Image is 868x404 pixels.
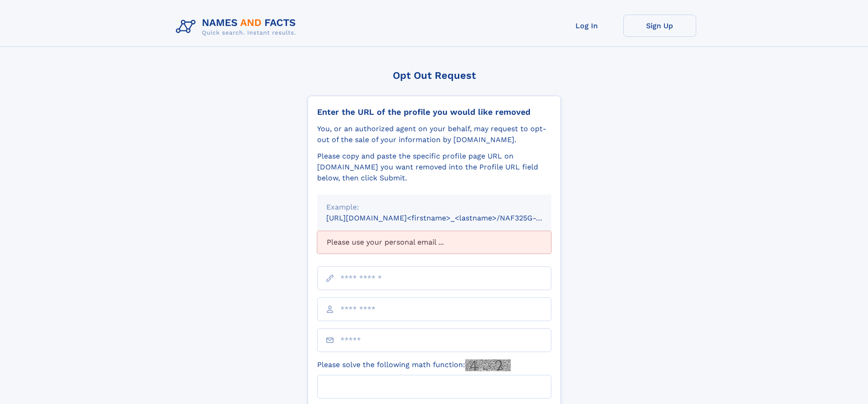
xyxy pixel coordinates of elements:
div: Please copy and paste the specific profile page URL on [DOMAIN_NAME] you want removed into the Pr... [317,151,551,184]
small: [URL][DOMAIN_NAME]<firstname>_<lastname>/NAF325G-xxxxxxxx [326,214,569,222]
label: Please solve the following math function: [317,359,511,371]
div: You, or an authorized agent on your behalf, may request to opt-out of the sale of your informatio... [317,123,551,145]
a: Sign Up [623,15,696,37]
div: Example: [326,202,542,213]
a: Log In [550,15,623,37]
img: Logo Names and Facts [172,15,303,39]
div: Enter the URL of the profile you would like removed [317,107,551,117]
div: Please use your personal email ... [317,231,551,254]
div: Opt Out Request [308,70,561,81]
